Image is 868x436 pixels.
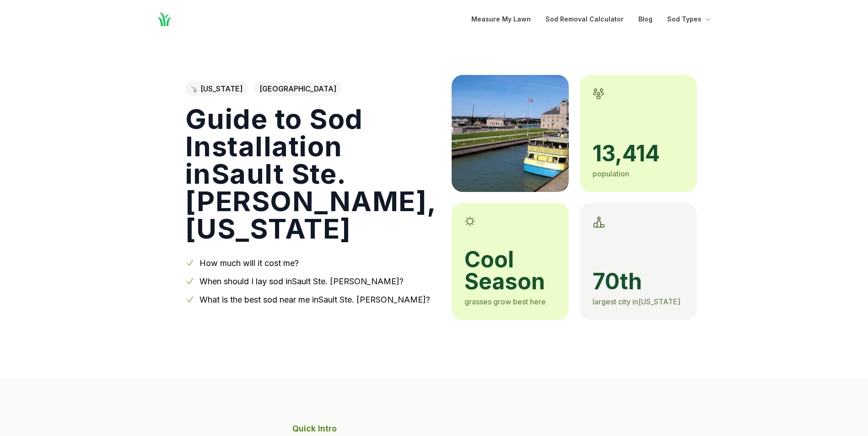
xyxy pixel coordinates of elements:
a: Sod Removal Calculator [545,14,624,25]
span: cool season [464,249,556,292]
a: What is the best sod near me inSault Ste. [PERSON_NAME]? [199,295,430,304]
p: Quick Intro [292,422,576,435]
a: How much will it cost me? [199,258,299,268]
a: Blog [638,14,652,25]
button: Sod Types [667,14,712,25]
span: 70th [593,271,684,292]
span: grasses grow best here [464,297,546,306]
a: Measure My Lawn [471,14,531,25]
img: Michigan state outline [191,85,197,92]
a: [US_STATE] [185,81,248,96]
span: 13,414 [593,143,684,165]
span: largest city in [US_STATE] [593,297,680,306]
span: [GEOGRAPHIC_DATA] [254,81,342,96]
img: A picture of Sault Ste. Marie [452,75,569,192]
span: population [593,169,629,178]
a: When should I lay sod inSault Ste. [PERSON_NAME]? [199,276,404,286]
h1: Guide to Sod Installation in Sault Ste. [PERSON_NAME] , [US_STATE] [185,105,437,242]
